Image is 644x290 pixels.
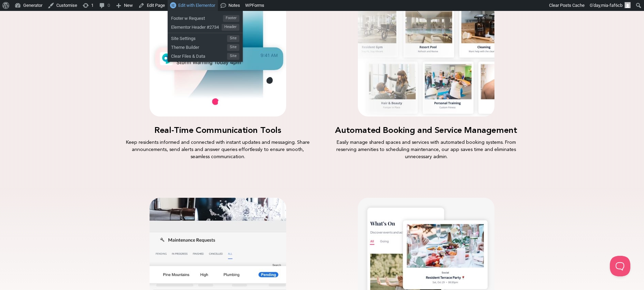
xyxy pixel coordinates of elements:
span: Theme Builder [171,42,227,51]
a: Site SettingsSite [168,33,243,42]
span: Elementor Header #2734 [171,22,222,31]
p: Easily manage shared spaces and services with automated booking systems. From reserving amenities... [332,139,520,160]
span: Footer [223,15,239,22]
span: Edit with Elementor [178,3,215,8]
p: Keep residents informed and connected with instant updates and messaging. Share announcements, se... [124,139,312,160]
a: Footer w RequestFooter [168,13,243,22]
a: Elementor Header #2734Header [168,22,243,31]
a: Theme BuilderSite [168,42,243,51]
span: Site [227,53,239,60]
iframe: Toggle Customer Support [610,256,630,276]
span: Site [227,35,239,42]
a: Clear Files & DataSite [168,51,243,60]
h3: Automated Booking and Service Management [332,125,520,135]
img: OM-02-Resident-Communication-And-Notifications [150,3,286,116]
img: OM-08 [358,3,494,116]
h3: Real-Time Communication Tools [124,125,312,135]
span: mia-faf6cb [601,3,622,8]
span: Clear Files & Data [171,51,227,60]
span: Site [227,44,239,51]
span: Footer w Request [171,13,223,22]
span: Site Settings [171,33,227,42]
span: Header [222,24,239,31]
